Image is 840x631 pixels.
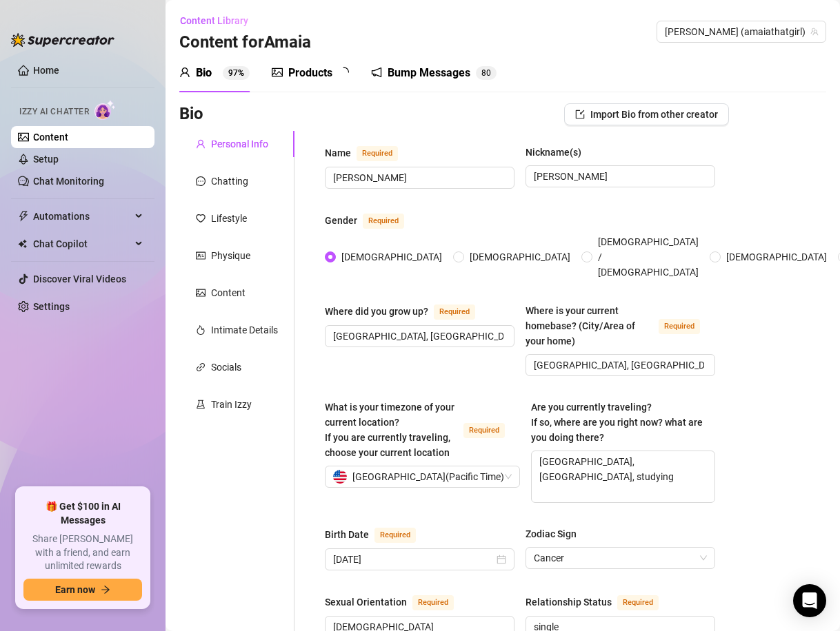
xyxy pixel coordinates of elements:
span: [DEMOGRAPHIC_DATA] [464,249,576,265]
div: Bio [196,65,212,81]
span: Required [412,595,454,610]
div: Intimate Details [211,322,278,338]
div: Where did you grow up? [325,304,428,319]
span: import [575,110,585,119]
div: Sexual Orientation [325,594,407,610]
span: Automations [33,205,131,227]
span: 0 [486,68,491,78]
span: Required [357,146,398,161]
a: Settings [33,301,70,312]
span: thunderbolt [18,211,29,222]
span: What is your timezone of your current location? If you are currently traveling, choose your curre... [325,402,454,458]
span: loading [338,67,349,78]
span: 🎁 Get $100 in AI Messages [23,500,142,527]
span: 8 [481,68,486,78]
span: team [810,28,819,36]
sup: 80 [476,66,497,80]
span: experiment [196,400,206,409]
span: Share [PERSON_NAME] with a friend, and earn unlimited rewards [23,532,142,573]
div: Content [211,285,246,300]
span: Required [463,423,505,438]
div: Zodiac Sign [526,526,577,541]
h3: Content for Amaia [179,32,311,54]
button: Earn nowarrow-right [23,579,142,601]
input: Name [333,170,503,185]
input: Where did you grow up? [333,329,503,344]
span: link [196,362,206,372]
label: Zodiac Sign [526,526,586,541]
span: [GEOGRAPHIC_DATA] ( Pacific Time ) [352,466,504,487]
span: heart [196,214,206,223]
span: [DEMOGRAPHIC_DATA] [336,249,448,265]
div: Socials [211,360,241,375]
span: Chat Copilot [33,233,131,255]
img: logo-BBDzfeDw.svg [11,33,114,47]
span: [DEMOGRAPHIC_DATA] / [DEMOGRAPHIC_DATA] [592,234,704,280]
a: Chat Monitoring [33,176,104,187]
button: Content Library [179,10,259,32]
div: Where is your current homebase? (City/Area of your home) [526,303,653,349]
span: user [179,67,190,78]
span: picture [272,67,283,78]
span: Content Library [180,15,248,26]
span: arrow-right [101,585,110,594]
span: [DEMOGRAPHIC_DATA] [721,249,832,265]
span: Required [434,304,475,320]
a: Home [33,65,59,76]
input: Nickname(s) [534,169,704,184]
div: Birth Date [325,527,369,542]
span: notification [371,67,382,78]
span: message [196,176,206,186]
input: Birth Date [333,552,494,567]
span: idcard [196,251,206,260]
label: Name [325,145,413,161]
span: Earn now [55,584,95,595]
a: Content [33,132,68,143]
label: Nickname(s) [526,145,591,160]
div: Nickname(s) [526,145,581,160]
span: Required [363,214,404,229]
button: Import Bio from other creator [564,103,729,125]
div: Lifestyle [211,211,247,226]
label: Sexual Orientation [325,594,469,610]
span: Required [617,595,659,610]
img: AI Chatter [94,100,116,120]
div: Gender [325,213,357,228]
div: Open Intercom Messenger [793,584,826,617]
span: Required [374,528,416,543]
h3: Bio [179,103,203,125]
img: us [333,470,347,484]
label: Birth Date [325,526,431,543]
label: Where did you grow up? [325,303,490,320]
div: Chatting [211,174,248,189]
sup: 97% [223,66,250,80]
label: Gender [325,212,419,229]
textarea: [GEOGRAPHIC_DATA], [GEOGRAPHIC_DATA], studying [532,451,714,502]
a: Discover Viral Videos [33,273,126,285]
div: Bump Messages [388,65,470,81]
div: Personal Info [211,136,268,152]
label: Relationship Status [526,594,674,610]
span: Izzy AI Chatter [19,105,89,118]
div: Train Izzy [211,397,252,412]
span: fire [196,325,206,335]
span: Import Bio from other creator [590,109,718,120]
img: Chat Copilot [18,239,27,249]
a: Setup [33,154,59,165]
label: Where is your current homebase? (City/Area of your home) [526,303,715,349]
span: picture [196,288,206,298]
span: user [196,139,206,149]
div: Relationship Status [526,594,612,610]
span: Are you currently traveling? If so, where are you right now? what are you doing there? [531,402,703,443]
span: Amaia (amaiathatgirl) [665,21,818,42]
div: Products [288,65,332,81]
input: Where is your current homebase? (City/Area of your home) [534,358,704,373]
div: Physique [211,248,250,263]
span: Cancer [534,548,707,568]
span: Required [659,319,700,334]
div: Name [325,145,351,161]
